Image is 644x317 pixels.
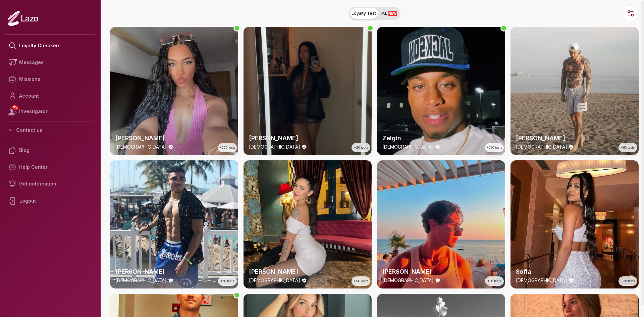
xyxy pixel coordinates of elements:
span: +90 tests [621,145,635,150]
h2: [PERSON_NAME] [115,267,233,276]
span: NEW [388,11,397,16]
h2: [PERSON_NAME] [115,134,233,143]
p: [DEMOGRAPHIC_DATA] [249,144,300,150]
span: +20 tests [621,279,635,283]
a: Messages [5,54,95,71]
img: checker [244,27,372,155]
span: NEW [12,104,19,111]
img: checker [244,160,372,288]
p: [DEMOGRAPHIC_DATA] [382,144,434,150]
a: thumbchecker[PERSON_NAME][DEMOGRAPHIC_DATA]+20 tests [244,27,372,155]
img: checker [110,27,238,155]
span: +220 tests [220,145,235,150]
h2: Zelgin [382,134,500,143]
a: Account [5,88,95,104]
a: thumbcheckerSofia[DEMOGRAPHIC_DATA]+20 tests [511,160,639,288]
a: NEWInvestigator [5,104,95,118]
button: Contact us [5,124,95,136]
p: [DEMOGRAPHIC_DATA] [516,277,567,284]
a: thumbchecker[PERSON_NAME][DEMOGRAPHIC_DATA]+30 tests [377,160,505,288]
p: [DEMOGRAPHIC_DATA] [249,277,300,284]
img: checker [110,160,238,288]
div: Logout [5,192,95,210]
h2: [PERSON_NAME] [382,267,500,276]
span: +30 tests [488,279,501,283]
img: checker [377,27,505,155]
a: thumbchecker[PERSON_NAME][DEMOGRAPHIC_DATA]+100 tests [244,160,372,288]
span: +260 tests [487,145,502,150]
h2: [PERSON_NAME] [516,134,633,143]
a: Get notification [5,175,95,192]
img: checker [511,160,639,288]
img: checker [377,160,505,288]
h2: Sofia [516,267,633,276]
span: +100 tests [354,279,368,283]
a: Help Center [5,159,95,175]
img: checker [511,27,639,155]
p: [DEMOGRAPHIC_DATA] [115,277,167,284]
span: +60 tests [221,279,234,283]
a: thumbcheckerZelgin[DEMOGRAPHIC_DATA]+260 tests [377,27,505,155]
span: P.I. [381,11,397,16]
a: Missions [5,71,95,88]
h2: [PERSON_NAME] [249,267,366,276]
a: thumbchecker[PERSON_NAME][DEMOGRAPHIC_DATA]+90 tests [511,27,639,155]
a: Loyalty Checkers [5,37,95,54]
a: Blog [5,142,95,159]
span: +20 tests [354,145,368,150]
p: [DEMOGRAPHIC_DATA] [516,144,567,150]
span: Loyalty Test [352,11,376,16]
p: [DEMOGRAPHIC_DATA] [382,277,434,284]
h2: [PERSON_NAME] [249,134,366,143]
p: [DEMOGRAPHIC_DATA] [115,144,167,150]
a: thumbchecker[PERSON_NAME][DEMOGRAPHIC_DATA]+60 tests [110,160,238,288]
a: thumbchecker[PERSON_NAME][DEMOGRAPHIC_DATA]+220 tests [110,27,238,155]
